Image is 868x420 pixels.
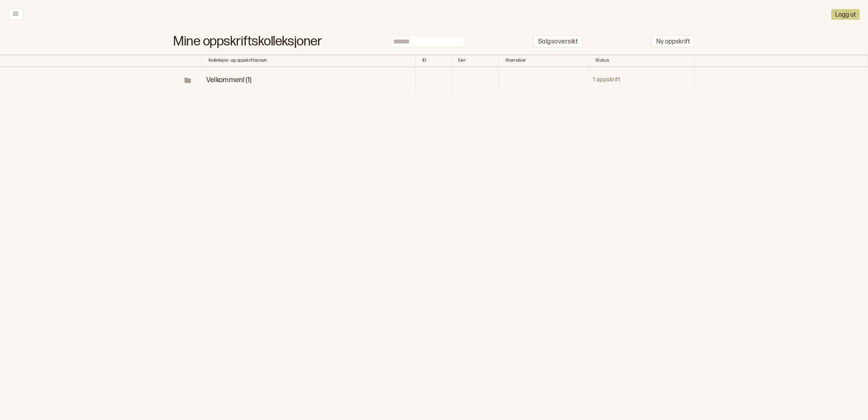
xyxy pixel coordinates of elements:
span: Toggle Row Expanded [174,76,201,84]
h1: Mine oppskriftskolleksjoner [173,38,322,46]
button: Ny oppskrift [651,35,695,47]
th: Toggle SortBy [589,55,694,67]
button: Logg ut [831,9,860,20]
td: 1 oppskrift [589,67,694,93]
th: Toggle SortBy [173,55,202,67]
th: Kolleksjon- og oppskriftsnavn [202,55,416,67]
button: Salgsoversikt [533,35,582,48]
span: Toggle Row Expanded [206,76,252,84]
th: Toggle SortBy [452,55,499,67]
p: Salgsoversikt [538,38,578,46]
th: Toggle SortBy [499,55,589,67]
th: Toggle SortBy [416,55,452,67]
